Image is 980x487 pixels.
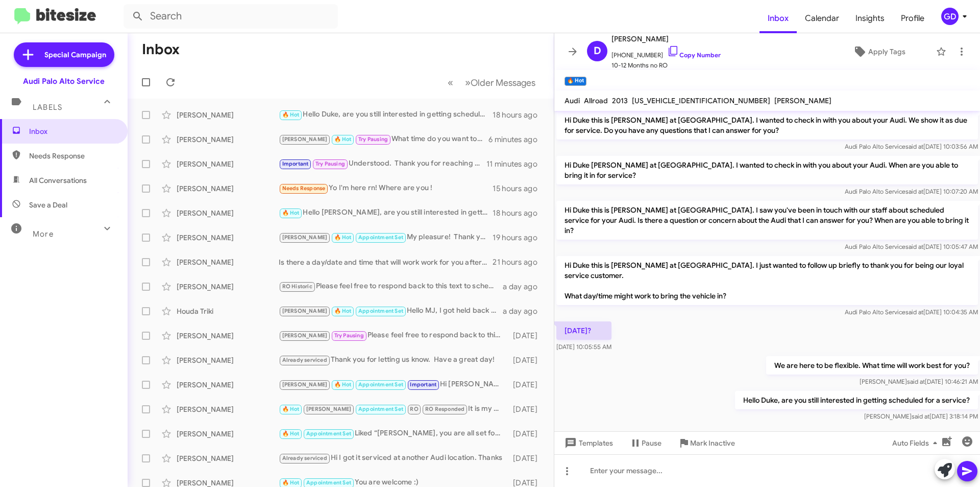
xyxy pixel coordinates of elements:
a: Profile [893,4,933,33]
div: [PERSON_NAME] [177,404,279,414]
span: [DATE] 10:05:55 AM [556,343,611,351]
span: said at [905,308,923,316]
span: Appointment Set [358,234,403,241]
span: 🔥 Hot [334,136,352,143]
p: Hello Duke, are you still interested in getting scheduled for a service? [735,391,978,409]
div: 18 hours ago [493,208,546,218]
span: Needs Response [282,185,326,192]
div: Hello [PERSON_NAME], are you still interested in getting scheduled for a service? [279,207,493,219]
button: Apply Tags [826,42,931,61]
span: Appointment Set [358,308,403,314]
div: [PERSON_NAME] [177,134,279,145]
div: Hi I got it serviced at another Audi location. Thanks [279,452,508,464]
span: Older Messages [471,77,535,88]
div: GD [941,8,959,25]
span: said at [905,243,923,250]
div: [PERSON_NAME] [177,159,279,169]
p: [DATE]? [556,321,611,340]
a: Special Campaign [14,42,114,67]
span: Special Campaign [44,50,106,60]
div: 19 hours ago [493,233,546,243]
div: Thank you for letting us know. Have a great day! [279,354,508,366]
div: Audi Palo Alto Service [23,76,105,86]
span: RO [410,406,418,412]
div: Houda Triki [177,306,279,316]
span: Try Pausing [334,332,364,339]
span: [PERSON_NAME] [282,332,328,339]
button: Next [459,72,542,93]
div: What time do you want to drop off [DATE]? Our last appt is at 3:45 PM. I will also include the so... [279,133,488,145]
div: 18 hours ago [493,110,546,120]
p: Hi Duke this is [PERSON_NAME] at [GEOGRAPHIC_DATA]. I saw you've been in touch with our staff abo... [556,201,978,240]
div: Liked “[PERSON_NAME], you are all set for [DATE] 1:30 PM. We will see you then and hope you have ... [279,428,508,439]
div: Understood. Thank you for reaching out to Audi of [GEOGRAPHIC_DATA]. Have a great day! [279,158,486,170]
span: Audi Palo Alto Service [DATE] 10:07:20 AM [845,188,978,195]
span: Already serviced [282,357,327,363]
div: [DATE] [508,404,546,414]
span: Templates [562,434,613,452]
span: Auto Fields [892,434,941,452]
span: [PHONE_NUMBER] [611,45,721,60]
span: Save a Deal [29,200,67,210]
div: [PERSON_NAME] [177,282,279,292]
span: D [594,43,601,59]
span: 🔥 Hot [334,381,352,388]
div: [DATE] [508,453,546,463]
div: [PERSON_NAME] [177,183,279,194]
small: 🔥 Hot [565,77,586,86]
span: Appointment Set [306,430,351,437]
span: [PERSON_NAME] [774,96,831,105]
div: a day ago [503,306,546,316]
span: [PERSON_NAME] [DATE] 10:46:21 AM [860,378,978,385]
span: Needs Response [29,151,116,161]
span: Audi Palo Alto Service [DATE] 10:05:47 AM [845,243,978,250]
div: 15 hours ago [493,183,546,194]
span: Already serviced [282,455,327,461]
span: Pause [642,434,661,452]
div: [PERSON_NAME] [177,208,279,218]
span: Try Pausing [358,136,388,143]
span: said at [907,378,925,385]
span: RO Responded [425,406,464,412]
div: [PERSON_NAME] [177,233,279,243]
div: [PERSON_NAME] [177,380,279,390]
div: [PERSON_NAME] [177,331,279,341]
span: 2013 [612,96,628,105]
span: said at [905,188,923,195]
span: Audi [565,96,580,105]
span: said at [912,412,929,420]
span: Audi Palo Alto Service [DATE] 10:03:56 AM [845,143,978,150]
div: [DATE] [508,331,546,341]
a: Calendar [797,4,847,33]
span: Insights [847,4,893,33]
span: Important [410,381,436,388]
p: We are here to be flexible. What time will work best for you? [766,356,978,375]
span: 🔥 Hot [282,430,300,437]
a: Copy Number [667,51,721,59]
button: Previous [442,72,459,93]
div: [PERSON_NAME] [177,110,279,120]
button: Auto Fields [884,434,949,452]
span: Important [282,160,309,167]
input: Search [124,4,338,29]
span: [PERSON_NAME] [611,33,721,45]
div: Please feel free to respond back to this text to schedule or call us at [PHONE_NUMBER] when you a... [279,281,503,292]
span: [PERSON_NAME] [282,234,328,241]
span: Allroad [584,96,608,105]
div: a day ago [503,282,546,292]
button: Pause [621,434,670,452]
span: RO Historic [282,283,312,290]
span: » [465,76,471,89]
div: [DATE] [508,355,546,365]
span: 🔥 Hot [334,234,352,241]
span: Audi Palo Alto Service [DATE] 10:04:35 AM [845,308,978,316]
span: More [33,229,54,239]
span: [PERSON_NAME] [DATE] 3:18:14 PM [864,412,978,420]
p: Hi Duke [PERSON_NAME] at [GEOGRAPHIC_DATA]. I wanted to check in with you about your Audi. When a... [556,156,978,184]
div: [PERSON_NAME] [177,355,279,365]
span: Mark Inactive [690,434,735,452]
button: Mark Inactive [670,434,743,452]
div: [DATE] [508,429,546,439]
